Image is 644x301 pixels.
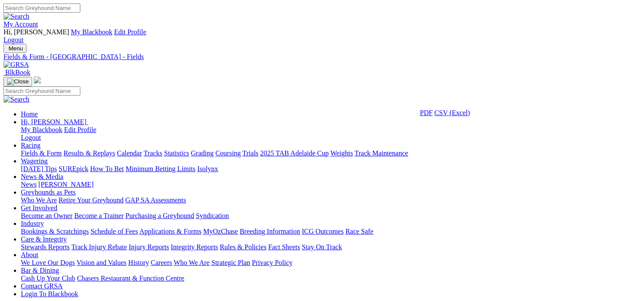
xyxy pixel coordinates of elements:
input: Search [3,86,80,96]
img: Search [3,13,30,20]
a: CSV (Excel) [434,109,470,116]
a: [PERSON_NAME] [38,181,93,188]
a: Careers [151,259,172,266]
button: Toggle navigation [3,77,32,86]
a: History [128,259,149,266]
div: Get Involved [21,212,641,220]
div: Care & Integrity [21,243,641,251]
img: Search [3,96,30,103]
a: Contact GRSA [21,282,63,290]
a: SUREpick [59,165,88,172]
a: Racing [21,142,40,149]
a: Stewards Reports [21,243,69,251]
a: Track Maintenance [355,149,408,157]
a: Coursing [215,149,241,157]
div: Racing [21,149,641,157]
a: Vision and Values [76,259,126,266]
a: [DATE] Tips [21,165,57,172]
a: About [21,251,38,258]
a: Breeding Information [240,228,300,235]
a: Grading [191,149,214,157]
a: Weights [330,149,353,157]
a: Schedule of Fees [90,228,138,235]
a: Edit Profile [64,126,96,133]
div: Bar & Dining [21,275,641,282]
a: BlkBook [3,69,30,76]
button: Toggle navigation [3,44,26,53]
input: Search [3,3,80,13]
a: My Blackbook [21,126,63,133]
a: Tracks [144,149,162,157]
a: Bookings & Scratchings [21,228,89,235]
a: PDF [420,109,433,116]
a: Fields & Form - [GEOGRAPHIC_DATA] - Fields [3,53,641,61]
a: Who We Are [174,259,210,266]
a: Race Safe [345,228,373,235]
a: Rules & Policies [220,243,267,251]
a: Get Involved [21,204,57,212]
a: Retire Your Greyhound [59,196,124,204]
a: Home [21,110,38,118]
a: Purchasing a Greyhound [125,212,194,219]
a: Become an Owner [21,212,73,219]
a: News & Media [21,173,63,180]
a: Care & Integrity [21,235,67,243]
a: Track Injury Rebate [71,243,127,251]
a: Logout [21,134,41,141]
a: 2025 TAB Adelaide Cup [260,149,329,157]
a: Fields & Form [21,149,62,157]
a: Cash Up Your Club [21,275,75,282]
a: Hi, [PERSON_NAME] [21,118,88,126]
a: ICG Outcomes [302,228,343,235]
a: MyOzChase [203,228,238,235]
a: Wagering [21,157,48,165]
div: Greyhounds as Pets [21,196,641,204]
a: Strategic Plan [211,259,250,266]
div: Download [420,109,470,117]
a: Edit Profile [114,28,146,36]
a: Stay On Track [302,243,342,251]
div: Hi, [PERSON_NAME] [21,126,641,142]
div: About [21,259,641,267]
a: GAP SA Assessments [125,196,186,204]
img: Close [7,78,29,85]
a: Chasers Restaurant & Function Centre [77,275,184,282]
div: Wagering [21,165,641,173]
a: My Account [3,20,38,28]
a: Applications & Forms [139,228,201,235]
div: Industry [21,228,641,235]
a: Integrity Reports [171,243,218,251]
span: Hi, [PERSON_NAME] [3,28,69,36]
a: Logout [3,36,23,43]
div: My Account [3,28,641,44]
a: Injury Reports [129,243,169,251]
a: Results & Replays [63,149,115,157]
a: Login To Blackbook [21,290,78,298]
a: Become a Trainer [74,212,124,219]
span: Menu [9,45,23,52]
a: Calendar [117,149,142,157]
div: News & Media [21,181,641,189]
a: How To Bet [90,165,124,172]
a: Greyhounds as Pets [21,189,76,196]
a: We Love Our Dogs [21,259,75,266]
a: Fact Sheets [268,243,300,251]
a: Isolynx [197,165,218,172]
a: Who We Are [21,196,57,204]
a: Syndication [196,212,229,219]
img: GRSA [3,61,29,69]
span: BlkBook [5,69,30,76]
a: Trials [242,149,258,157]
a: Industry [21,220,44,227]
a: Minimum Betting Limits [125,165,195,172]
a: Privacy Policy [252,259,293,266]
a: News [21,181,36,188]
img: logo-grsa-white.png [34,76,41,83]
span: Hi, [PERSON_NAME] [21,118,86,126]
a: Statistics [164,149,189,157]
a: Bar & Dining [21,267,59,274]
a: My Blackbook [71,28,112,36]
